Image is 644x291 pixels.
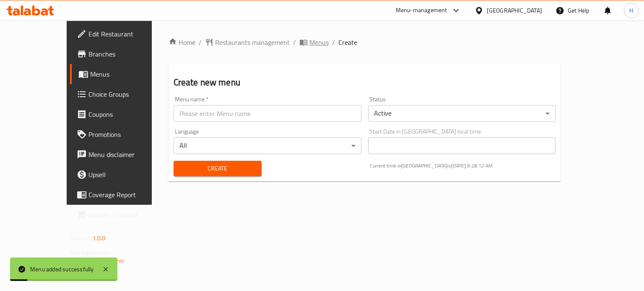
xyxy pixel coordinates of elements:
span: Restaurants management [215,37,290,47]
li: / [332,37,335,47]
span: Menus [90,69,168,79]
a: Menu disclaimer [70,144,174,165]
a: Coupons [70,104,174,124]
span: 1.0.0 [93,233,106,244]
div: Active [368,105,556,122]
a: Branches [70,44,174,64]
a: Edit Restaurant [70,24,174,44]
span: Branches [88,49,168,59]
span: Promotions [88,129,168,139]
a: Choice Groups [70,84,174,104]
a: Promotions [70,124,174,144]
span: Coupons [88,109,168,119]
span: Choice Groups [88,89,168,99]
p: Current time in [GEOGRAPHIC_DATA] is [DATE] 9:28:12 AM [370,162,556,170]
span: H [629,6,633,15]
a: Home [169,37,195,47]
div: All [174,137,361,154]
a: Grocery Checklist [70,205,174,225]
nav: breadcrumb [169,37,561,47]
li: / [199,37,202,47]
a: Restaurants management [205,37,290,47]
span: Create [338,37,357,47]
a: Coverage Report [70,185,174,205]
a: Upsell [70,165,174,185]
span: Coverage Report [88,190,168,200]
div: Menu-management [396,5,447,15]
a: Support.OpsPlatform [71,255,124,266]
span: Create [180,163,255,174]
span: Menus [309,37,329,47]
span: Version: [71,233,91,244]
a: Menus [70,64,174,84]
div: Menu added successfully [30,265,94,274]
span: Menu disclaimer [88,149,168,160]
a: Menus [299,37,329,47]
span: Grocery Checklist [88,210,168,220]
h2: Create new menu [174,76,556,89]
span: Edit Restaurant [88,29,168,39]
div: [GEOGRAPHIC_DATA] [487,6,542,15]
button: Create [174,161,262,176]
li: / [293,37,296,47]
span: Upsell [88,170,168,180]
input: Please enter Menu name [174,105,361,122]
span: Get support on: [71,247,109,258]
